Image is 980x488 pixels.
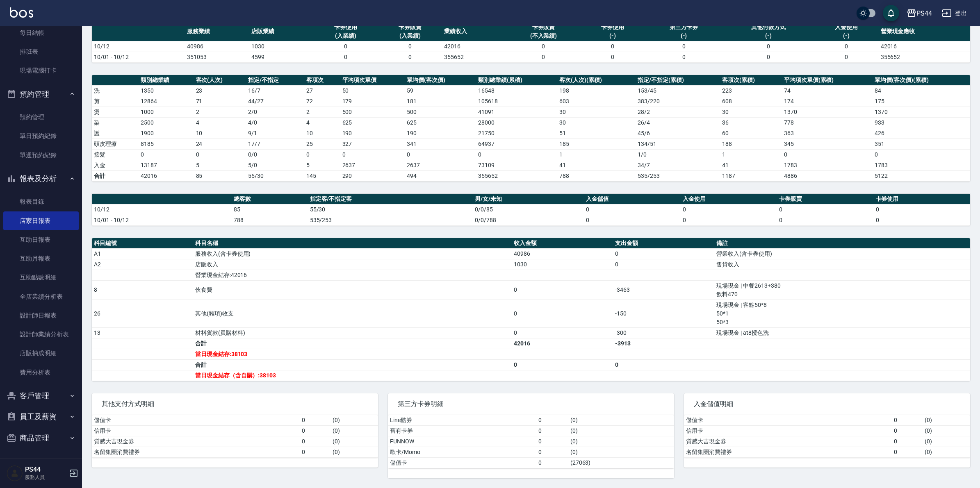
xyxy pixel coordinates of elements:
td: 494 [405,170,476,181]
td: 1783 [873,160,970,170]
td: ( 0 ) [568,436,674,447]
td: -3913 [613,338,714,349]
span: 第三方卡券明細 [398,400,664,408]
td: 10/01 - 10/12 [92,215,232,225]
td: 現場現金 | 中餐2613+380 飲料470 [714,280,970,300]
td: ( 0 ) [923,425,970,436]
div: (入業績) [316,32,376,40]
td: 30 [557,117,636,128]
th: 單均價(客次價)(累積) [873,75,970,86]
td: 105618 [476,96,557,107]
td: 788 [557,170,636,181]
a: 設計師日報表 [3,306,79,325]
td: 服務收入(含卡券使用) [193,248,512,259]
td: 13 [92,327,193,338]
td: 351 [873,138,970,149]
td: 質感大吉現金券 [684,436,892,447]
td: 0 [581,41,645,52]
td: 2 [194,107,246,117]
td: 26 / 4 [636,117,720,128]
th: 科目名稱 [193,238,512,249]
td: 355652 [476,170,557,181]
td: 41 [720,160,782,170]
td: 355652 [879,52,970,62]
img: Person [7,465,23,481]
div: (入業績) [380,32,440,40]
td: 0 [506,52,580,62]
td: -3463 [613,280,714,300]
td: 5 / 0 [246,160,304,170]
table: a dense table [92,194,970,226]
td: 伙食費 [193,280,512,300]
p: 服務人員 [25,474,67,481]
td: 383 / 220 [636,96,720,107]
div: 卡券販賣 [380,23,440,32]
td: 0 [777,215,873,225]
td: 190 [405,128,476,138]
span: 入金儲值明細 [694,400,960,408]
td: 1000 [139,107,194,117]
div: (不入業績) [508,32,578,40]
td: 現場現金 | at8攪色洗 [714,327,970,338]
td: 剪 [92,96,139,107]
td: 179 [340,96,405,107]
td: 608 [720,96,782,107]
td: 0 [814,41,879,52]
th: 備註 [714,238,970,249]
td: 儲值卡 [684,415,892,426]
table: a dense table [92,75,970,182]
td: 0 [512,359,613,370]
td: 24 [194,138,246,149]
td: 1030 [512,259,613,270]
td: 0 [681,215,777,225]
td: 12864 [139,96,194,107]
th: 科目編號 [92,238,193,249]
td: 535/253 [636,170,720,181]
td: 染 [92,117,139,128]
td: 0 [584,204,680,215]
td: 質感大吉現金券 [92,436,300,447]
div: 其他付款方式 [725,23,812,32]
a: 互助點數明細 [3,268,79,287]
td: 入金 [92,160,139,170]
td: 0 [512,327,613,338]
td: 21750 [476,128,557,138]
th: 收入金額 [512,238,613,249]
td: 188 [720,138,782,149]
td: 198 [557,85,636,96]
td: 778 [782,117,873,128]
div: 入金使用 [816,23,877,32]
td: 0 [536,425,568,436]
td: 護 [92,128,139,138]
td: 190 [340,128,405,138]
td: Line酷券 [388,415,536,426]
button: 客戶管理 [3,385,79,406]
td: 8185 [139,138,194,149]
td: 2637 [340,160,405,170]
td: 42016 [879,41,970,52]
td: 1 / 0 [636,149,720,160]
th: 卡券使用 [874,194,970,204]
table: a dense table [388,415,674,468]
td: 933 [873,117,970,128]
td: 625 [405,117,476,128]
td: 185 [557,138,636,149]
td: 23 [194,85,246,96]
td: 舊有卡券 [388,425,536,436]
td: 營業現金結存:42016 [193,270,512,280]
a: 店家日報表 [3,211,79,230]
td: 當日現金結存（含自購）:38103 [193,370,512,381]
td: 0 [723,52,814,62]
td: 59 [405,85,476,96]
td: FUNNOW [388,436,536,447]
td: 603 [557,96,636,107]
a: 費用分析表 [3,363,79,382]
td: 341 [405,138,476,149]
td: 60 [720,128,782,138]
td: 41 [557,160,636,170]
td: 信用卡 [92,425,300,436]
td: 2500 [139,117,194,128]
th: 支出金額 [613,238,714,249]
td: -300 [613,327,714,338]
div: 第三方卡券 [647,23,720,32]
